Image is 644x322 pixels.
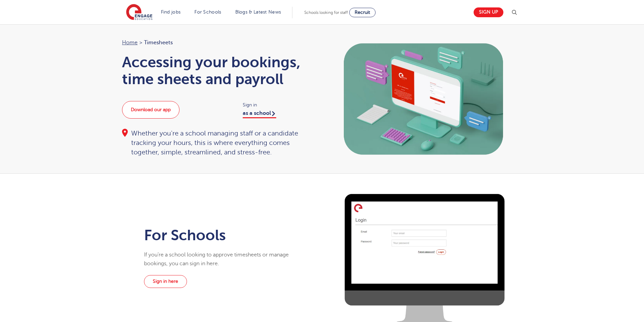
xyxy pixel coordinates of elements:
[349,8,376,17] a: Recruit
[126,4,152,21] img: Engage Education
[122,40,138,46] a: Home
[194,9,221,15] a: For Schools
[235,9,281,15] a: Blogs & Latest News
[355,10,370,15] span: Recruit
[144,275,187,288] a: Sign in here
[122,38,315,47] nav: breadcrumb
[122,129,315,157] div: Whether you're a school managing staff or a candidate tracking your hours, this is where everythi...
[474,7,503,17] a: Sign up
[122,101,180,119] a: Download our app
[144,38,173,47] span: Timesheets
[243,101,315,109] span: Sign in
[304,10,348,15] span: Schools looking for staff
[144,250,295,268] p: If you’re a school looking to approve timesheets or manage bookings, you can sign in here.
[243,110,276,118] a: as a school
[161,9,181,15] a: Find jobs
[122,54,315,88] h1: Accessing your bookings, time sheets and payroll
[139,40,142,46] span: >
[144,227,295,244] h1: For Schools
